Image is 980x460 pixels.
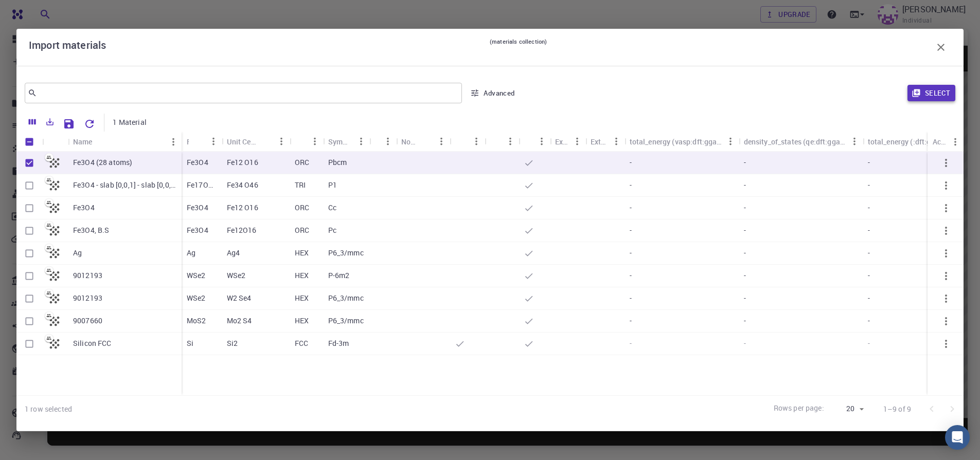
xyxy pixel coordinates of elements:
p: W2 Se4 [227,293,252,303]
p: Rows per page: [774,403,824,415]
p: - [744,248,746,258]
div: Ext+web [585,132,625,152]
div: total_energy (:dft:gga:pbe) [868,132,945,152]
button: Menu [380,133,396,150]
button: Menu [846,133,863,150]
button: Menu [307,133,323,150]
p: - [744,203,746,213]
span: Support [21,7,58,16]
p: ORC [295,225,309,235]
div: Unit Cell Formula [222,132,290,152]
p: P-6m2 [328,270,350,281]
small: (materials collection) [490,37,547,58]
button: Reset Explorer Settings [79,114,100,134]
p: - [630,248,632,258]
button: Sort [257,133,273,150]
p: - [630,270,632,281]
p: P1 [328,180,337,190]
p: WSe2 [227,270,246,281]
p: - [630,225,632,235]
div: - [739,333,863,355]
p: HEX [295,248,309,258]
p: - [630,316,632,326]
button: Advanced [466,85,520,101]
p: - [868,157,870,168]
p: - [744,316,746,326]
button: Save Explorer Settings [59,114,79,134]
p: ORC [295,157,309,168]
div: Name [68,132,182,152]
div: Name [73,132,93,152]
p: - [630,180,632,190]
p: - [868,248,870,258]
p: - [868,270,870,281]
div: - [625,333,739,355]
p: - [744,225,746,235]
p: 9012193 [73,270,102,281]
p: ORC [295,203,309,213]
p: HEX [295,316,309,326]
p: HEX [295,293,309,303]
button: Menu [273,133,290,150]
div: Non-periodic [396,132,450,152]
div: Formula [187,132,189,152]
button: Export [41,114,59,130]
p: - [630,157,632,168]
p: P6_3/mmc [328,293,364,303]
p: 1–9 of 9 [883,404,911,414]
div: 1 row selected [25,404,72,414]
p: 1 Material [113,117,147,127]
p: - [868,180,870,190]
div: Symmetry [328,132,353,152]
p: Fe12O16 [227,225,257,235]
p: P6_3/mmc [328,248,364,258]
p: MoS2 [187,316,206,326]
p: - [630,203,632,213]
button: Menu [205,133,222,150]
div: Icon [42,132,68,152]
p: Si [187,338,193,348]
div: Shared [485,132,519,152]
div: Unit Cell Formula [227,132,257,152]
button: Sort [295,133,311,150]
div: Ext+lnk [550,132,585,152]
div: density_of_states (qe:dft:gga:pbe) [739,132,863,152]
p: Fe3O4 [187,203,208,213]
p: Fe34 O46 [227,180,258,190]
p: - [744,180,746,190]
button: Columns [24,114,41,130]
div: Lattice [290,132,323,152]
p: - [630,293,632,303]
p: Fe3O4 [187,225,208,235]
p: Fe12 O16 [227,203,258,213]
button: Menu [353,133,369,150]
p: 9007660 [73,316,102,326]
div: 20 [828,401,867,416]
div: Formula [182,132,222,152]
p: - [744,157,746,168]
div: Import materials [29,37,951,58]
p: Fe3O4, B.S [73,225,110,235]
p: Pc [328,225,336,235]
p: Fe3O4 [73,203,95,213]
p: P6_3/mmc [328,316,364,326]
div: Actions [928,132,964,152]
div: density_of_states (qe:dft:gga:pbe) [744,132,846,152]
p: 9012193 [73,293,102,303]
p: Silicon FCC [73,338,112,348]
p: HEX [295,270,309,281]
button: Menu [947,134,964,150]
p: WSe2 [187,270,206,281]
button: Sort [455,133,471,150]
p: Fe3O4 (28 atoms) [73,157,132,168]
div: Non-periodic [401,132,417,152]
p: Cc [328,203,336,213]
button: Sort [490,133,506,150]
div: Actions [933,132,947,152]
button: Menu [722,133,739,150]
p: Fe3O4 - slab [0,0,1] - slab [0,0,1] [73,180,176,190]
button: Menu [502,133,519,150]
p: Pbcm [328,157,347,168]
p: WSe2 [187,293,206,303]
p: Fe3O4 [187,157,208,168]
